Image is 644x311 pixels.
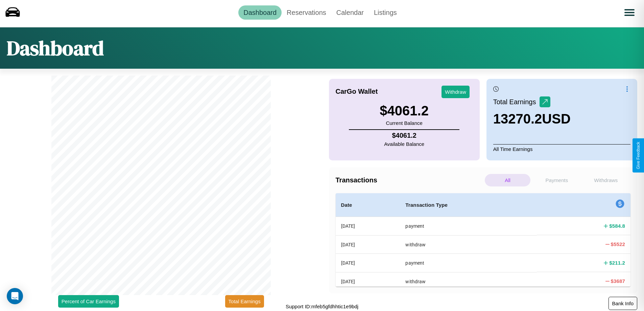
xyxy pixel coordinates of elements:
[609,297,637,310] button: Bank Info
[336,217,400,236] th: [DATE]
[7,288,23,304] div: Open Intercom Messenger
[493,144,630,154] p: All Time Earnings
[400,217,537,236] th: payment
[7,34,104,62] h1: Dashboard
[336,254,400,272] th: [DATE]
[609,222,625,229] h4: $ 584.8
[611,277,625,285] h4: $ 3687
[336,176,483,184] h4: Transactions
[282,5,331,20] a: Reservations
[609,259,625,266] h4: $ 211.2
[380,118,429,128] p: Current Balance
[400,254,537,272] th: payment
[611,241,625,248] h4: $ 5522
[225,295,264,308] button: Total Earnings
[620,3,639,22] button: Open menu
[331,5,369,20] a: Calendar
[286,302,358,311] p: Support ID: mfeb5gfdhhtic1e9bdj
[400,235,537,253] th: withdraw
[442,86,470,98] button: Withdraw
[384,139,424,149] p: Available Balance
[336,88,378,95] h4: CarGo Wallet
[341,201,395,209] h4: Date
[493,96,540,108] p: Total Earnings
[336,235,400,253] th: [DATE]
[636,142,641,169] div: Give Feedback
[485,174,530,186] p: All
[369,5,402,20] a: Listings
[238,5,282,20] a: Dashboard
[400,272,537,290] th: withdraw
[405,201,531,209] h4: Transaction Type
[534,174,579,186] p: Payments
[58,295,119,308] button: Percent of Car Earnings
[384,132,424,139] h4: $ 4061.2
[380,103,429,118] h3: $ 4061.2
[583,174,629,186] p: Withdraws
[336,272,400,290] th: [DATE]
[493,111,571,127] h3: 13270.2 USD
